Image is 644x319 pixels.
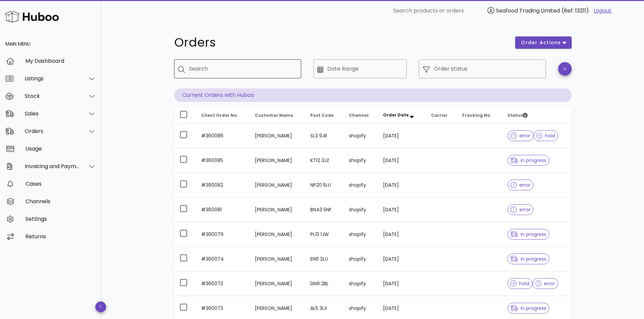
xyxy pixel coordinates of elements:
[502,107,571,124] th: Status
[507,112,528,118] span: Status
[515,36,571,49] button: order actions
[378,107,426,124] th: Order Date: Sorted descending. Activate to remove sorting.
[426,107,456,124] th: Carrier
[196,222,250,247] td: #360079
[510,306,546,311] span: in progress
[378,197,426,222] td: [DATE]
[431,112,448,118] span: Carrier
[249,197,305,222] td: [PERSON_NAME]
[456,107,502,124] th: Tracking No.
[343,271,378,296] td: shopify
[310,112,334,118] span: Post Code
[305,222,343,247] td: PL13 1JW
[305,107,343,124] th: Post Code
[496,7,560,15] span: Seafood Trading Limited
[343,148,378,173] td: shopify
[25,181,96,187] div: Cases
[25,75,80,82] div: Listings
[249,148,305,173] td: [PERSON_NAME]
[196,271,250,296] td: #360072
[305,271,343,296] td: DN9 2BL
[343,247,378,271] td: shopify
[535,281,555,286] span: error
[343,107,378,124] th: Channel
[536,133,555,138] span: hold
[510,158,546,163] span: in progress
[196,107,250,124] th: Client Order No.
[25,145,96,152] div: Usage
[174,88,572,102] p: Current Orders with Huboo
[510,281,529,286] span: hold
[305,148,343,173] td: KT12 3JZ
[196,124,250,148] td: #360086
[594,7,612,15] a: Logout
[462,112,492,118] span: Tracking No.
[196,197,250,222] td: #360081
[343,173,378,197] td: shopify
[305,247,343,271] td: EN6 2LU
[255,112,293,118] span: Customer Name
[25,110,80,117] div: Sales
[196,247,250,271] td: #360074
[196,173,250,197] td: #360082
[25,198,96,205] div: Channels
[521,39,561,46] span: order actions
[25,163,80,169] div: Invoicing and Payments
[249,173,305,197] td: [PERSON_NAME]
[25,233,96,240] div: Returns
[378,271,426,296] td: [DATE]
[305,124,343,148] td: SL3 9JR
[249,222,305,247] td: [PERSON_NAME]
[249,107,305,124] th: Customer Name
[378,222,426,247] td: [DATE]
[383,112,409,118] span: Order Date
[5,9,59,24] img: Huboo Logo
[25,128,80,134] div: Orders
[201,112,238,118] span: Client Order No.
[25,216,96,222] div: Settings
[249,271,305,296] td: [PERSON_NAME]
[378,247,426,271] td: [DATE]
[305,197,343,222] td: BN43 5NF
[305,173,343,197] td: NP20 5LU
[343,222,378,247] td: shopify
[25,58,96,64] div: My Dashboard
[349,112,368,118] span: Channel
[510,257,546,261] span: in progress
[510,183,530,187] span: error
[510,232,546,237] span: in progress
[343,197,378,222] td: shopify
[510,133,530,138] span: error
[510,207,530,212] span: error
[343,124,378,148] td: shopify
[562,7,589,15] span: (Ref: 13211)
[25,93,80,99] div: Stock
[174,36,507,49] h1: Orders
[249,247,305,271] td: [PERSON_NAME]
[378,148,426,173] td: [DATE]
[249,124,305,148] td: [PERSON_NAME]
[378,124,426,148] td: [DATE]
[196,148,250,173] td: #360085
[378,173,426,197] td: [DATE]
